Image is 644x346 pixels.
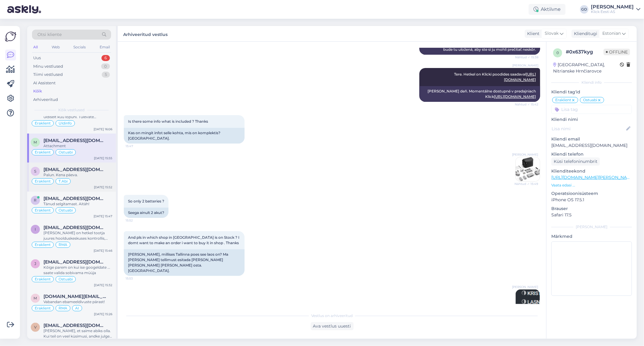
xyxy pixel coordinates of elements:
span: Kõik vestlused [59,107,85,113]
div: Attachment [43,143,112,149]
a: [URL][DOMAIN_NAME][PERSON_NAME] [551,175,635,180]
div: 6 [101,55,110,61]
div: Küsi telefoninumbrit [551,157,600,166]
p: [EMAIL_ADDRESS][DOMAIN_NAME] [551,142,632,149]
div: [PERSON_NAME], et saime abiks olla. Kui teil on veel küsimusi, andke julgelt teada. [43,328,112,339]
span: mato.micak@gmail.com [43,138,106,143]
div: Minu vestlused [33,63,63,70]
span: Eraklient [555,98,571,102]
div: Palun. Kena päeva. [43,172,112,178]
span: riho.gross@gmail.com [43,196,106,201]
div: [PERSON_NAME], millises Tallinna poes see laos on? Ma [PERSON_NAME] tellimust esitada [PERSON_NAM... [124,249,245,276]
span: Nähtud ✓ 15:38 [515,55,538,60]
span: Nähtud ✓ 15:42 [515,102,538,107]
p: Vaata edasi ... [551,183,632,188]
div: Arhiveeritud [33,97,58,103]
span: v [34,325,37,329]
span: r [34,198,37,202]
span: Eraklient [35,179,51,183]
span: Eraklient [35,150,51,154]
span: 0 [556,50,559,55]
span: 15:52 [126,218,148,223]
span: m [34,140,37,144]
span: Eraklient [35,306,51,310]
div: Web [50,43,61,51]
span: Eraklient [35,209,51,212]
span: T.Abi [59,179,68,183]
div: [PERSON_NAME] deň. Momentálne dostupné v predajniach Klick [419,86,540,102]
div: [DATE] 15:32 [94,283,112,287]
div: 0 [101,63,110,70]
p: Kliendi tag'id [551,89,632,95]
div: Klick Eesti AS [591,9,634,14]
span: ireneschifrin21@gmail.com [43,225,106,230]
div: 5 [102,72,110,78]
span: Estonian [602,30,621,37]
p: Kliendi nimi [551,116,632,123]
img: Attachment [516,157,540,181]
p: Kliendi email [551,136,632,142]
span: markus.tiedemann.mt@gmail.com [43,294,106,299]
p: Operatsioonisüsteem [551,190,632,197]
span: 15:53 [126,276,148,281]
img: Attachment [516,289,540,314]
p: Kliendi telefon [551,151,632,157]
input: Lisa tag [551,105,632,114]
span: RMA [59,243,67,247]
div: [DATE] 15:55 [94,156,112,160]
div: Tänud selgitamast. Aitäh! [43,201,112,207]
span: Ostuabi [59,277,73,281]
div: Tiimi vestlused [33,72,63,78]
p: Safari 17.5 [551,212,632,218]
label: Arhiveeritud vestlus [123,30,168,38]
span: So only 2 batteries ? [128,199,164,203]
div: AI Assistent [33,80,56,86]
a: [URL][DOMAIN_NAME] [494,94,536,99]
div: [PERSON_NAME] [551,224,632,230]
a: [PERSON_NAME]Klick Eesti AS [591,5,640,14]
span: vainoromeo@gmail.com [43,323,106,328]
span: Tere. Hetkel on Klicki poodides saadaval [454,72,536,82]
span: RMA [59,306,67,310]
p: iPhone OS 17.5.1 [551,197,632,203]
span: [PERSON_NAME] [512,285,538,289]
img: Askly Logo [5,31,16,42]
div: All [32,43,39,51]
span: Ostuabi [59,209,73,212]
div: [PERSON_NAME] on hetkel tootja juures hoolduskeskuses kontrollis, arvatavasti selle nädala jooksu... [43,230,112,241]
span: [PERSON_NAME] [512,152,538,157]
span: Nähtud ✓ 15:49 [514,182,538,186]
span: And pls in which shop in [GEOGRAPHIC_DATA] is on Stock ? I domt want to make an order i want to b... [128,235,240,245]
div: Ava vestlus uuesti [311,322,354,330]
span: Otsi kliente [37,31,62,38]
span: Eraklient [35,277,51,281]
span: Offline [604,49,630,55]
p: Märkmed [551,233,632,240]
div: Vabandan ebameeldivuste pärast! [43,299,112,305]
div: # 0x637kyg [566,48,604,56]
span: Vestlus on arhiveeritud [311,313,353,319]
div: [DATE] 15:47 [94,214,112,218]
div: Uus [33,55,41,61]
div: [DATE] 15:46 [94,248,112,253]
div: [GEOGRAPHIC_DATA], Nitrianske Hrnčiarovce [553,62,620,74]
div: [DATE] 15:52 [94,185,112,189]
span: AI [75,306,79,310]
input: Lisa nimi [552,125,625,132]
div: Aktiivne [529,4,566,15]
div: Socials [72,43,87,51]
span: Ostuabi [59,150,73,154]
span: j [34,261,36,266]
div: [DATE] 15:26 [94,312,112,316]
span: Is there some info what is included ? Thanks [128,119,208,124]
div: GO [580,5,588,14]
span: Eraklient [35,243,51,247]
div: [PERSON_NAME] [591,5,634,9]
div: Email [98,43,111,51]
p: Klienditeekond [551,168,632,174]
span: s [34,169,37,173]
div: Kliendi info [551,80,632,85]
div: Kõige parem on kui ise googeldate ... saate valida sobivama müüja [43,265,112,276]
p: Brauser [551,205,632,212]
span: i [35,227,36,231]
